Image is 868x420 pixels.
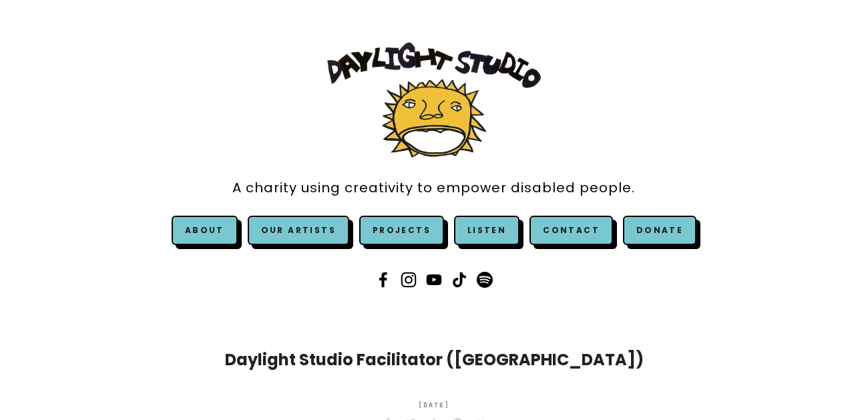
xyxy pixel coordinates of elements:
[467,224,506,236] a: Listen
[185,224,224,236] a: About
[623,216,696,245] a: Donate
[248,216,349,245] a: Our Artists
[177,348,691,372] h1: Daylight Studio Facilitator ([GEOGRAPHIC_DATA])
[232,173,635,203] a: A charity using creativity to empower disabled people.
[327,42,541,158] img: Daylight Studio
[418,392,450,419] time: [DATE]
[529,216,613,245] a: Contact
[359,216,444,245] a: Projects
